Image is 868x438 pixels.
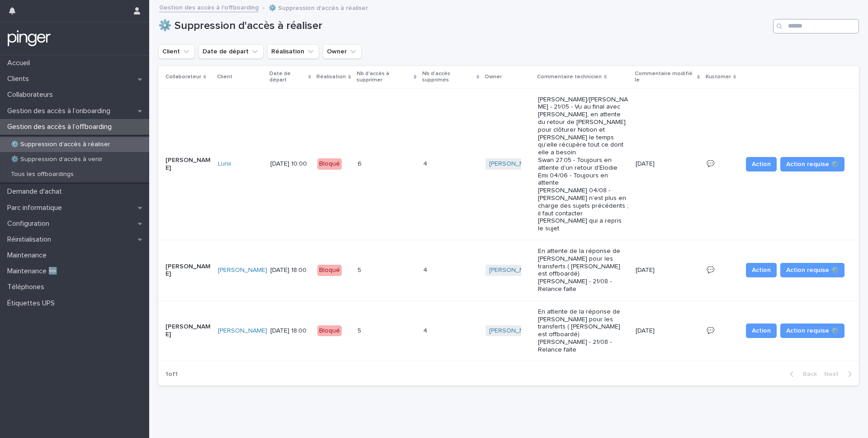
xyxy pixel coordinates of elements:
[786,160,839,169] span: Action requise ⚙️
[538,308,628,354] p: En attente de la réponse de [PERSON_NAME] pour les transferts ( [PERSON_NAME] est offboardé) [PER...
[357,69,412,86] p: Nb d'accès à supprimer
[158,19,769,33] h1: ⚙️ Suppression d'accès à réaliser
[824,371,844,377] span: Next
[707,267,714,273] a: 💬
[4,90,60,99] p: Collaborateurs
[269,2,368,12] p: ⚙️ Suppression d'accès à réaliser
[4,141,118,148] p: ⚙️ Suppression d'accès à réaliser
[538,248,628,293] p: En attente de la réponse de [PERSON_NAME] pour les transferts ( [PERSON_NAME] est offboardé) [PER...
[4,107,118,115] p: Gestion des accès à l’onboarding
[4,267,65,276] p: Maintenance 🆕
[746,324,777,338] button: Action
[485,72,502,82] p: Owner
[7,29,51,48] img: mTgBEunGTSyRkCgitkcU
[218,160,231,168] a: Lunii
[165,263,211,278] p: [PERSON_NAME]
[780,263,844,277] button: Action requise ⚙️
[269,69,306,86] p: Date de départ
[752,326,771,335] span: Action
[773,19,859,33] input: Search
[158,44,195,59] button: Client
[636,160,681,168] p: [DATE]
[707,161,714,167] a: 💬
[4,123,119,131] p: Gestion des accès à l’offboarding
[537,72,602,82] p: Commentaire technicien
[4,187,69,196] p: Demande d'achat
[821,370,859,378] button: Next
[635,69,695,86] p: Commentaire modifié le
[752,160,771,169] span: Action
[423,325,429,335] p: 4
[198,44,264,59] button: Date de départ
[270,267,310,274] p: [DATE] 18:00
[4,59,37,67] p: Accueil
[217,72,232,82] p: Client
[158,240,859,300] tr: [PERSON_NAME][PERSON_NAME] [DATE] 18:00Bloqué55 44 [PERSON_NAME] En attente de la réponse de [PER...
[4,156,110,163] p: ⚙️ Suppression d'accès à venir
[4,171,81,178] p: Tous les offboardings
[783,370,821,378] button: Back
[317,325,342,337] div: Bloqué
[158,300,859,361] tr: [PERSON_NAME][PERSON_NAME] [DATE] 18:00Bloqué55 44 [PERSON_NAME] En attente de la réponse de [PER...
[786,326,839,335] span: Action requise ⚙️
[746,263,777,277] button: Action
[165,157,211,172] p: [PERSON_NAME]
[786,266,839,275] span: Action requise ⚙️
[707,328,714,334] a: 💬
[636,327,681,335] p: [DATE]
[752,266,771,275] span: Action
[423,158,429,168] p: 4
[316,72,346,82] p: Réalisation
[358,325,363,335] p: 5
[4,75,36,83] p: Clients
[4,251,54,260] p: Maintenance
[4,283,52,291] p: Téléphones
[218,327,267,335] a: [PERSON_NAME]
[158,363,185,386] p: 1 of 1
[422,69,474,86] p: Nb d'accès supprimés
[267,44,319,59] button: Réalisation
[218,267,267,274] a: [PERSON_NAME]
[317,265,342,276] div: Bloqué
[158,88,859,240] tr: [PERSON_NAME]Lunii [DATE] 10:00Bloqué66 44 [PERSON_NAME] [PERSON_NAME]/[PERSON_NAME] - 21/05 - Vu...
[797,371,817,377] span: Back
[4,219,57,228] p: Configuration
[489,267,538,274] a: [PERSON_NAME]
[489,160,538,168] a: [PERSON_NAME]
[358,265,363,274] p: 5
[489,327,538,335] a: [PERSON_NAME]
[4,235,58,244] p: Réinitialisation
[636,267,681,274] p: [DATE]
[270,327,310,335] p: [DATE] 18:00
[780,157,844,171] button: Action requise ⚙️
[323,44,362,59] button: Owner
[538,96,628,233] p: [PERSON_NAME]/[PERSON_NAME] - 21/05 - Vu au final avec [PERSON_NAME], en attente du retour de [PE...
[358,158,363,168] p: 6
[165,72,201,82] p: Collaborateur
[780,324,844,338] button: Action requise ⚙️
[746,157,777,171] button: Action
[165,323,211,338] p: [PERSON_NAME]
[423,265,429,274] p: 4
[4,299,62,308] p: Étiquettes UPS
[317,158,342,170] div: Bloqué
[4,204,69,212] p: Parc informatique
[706,72,731,82] p: Kustomer
[159,2,259,12] a: Gestion des accès à l’offboarding
[270,160,310,168] p: [DATE] 10:00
